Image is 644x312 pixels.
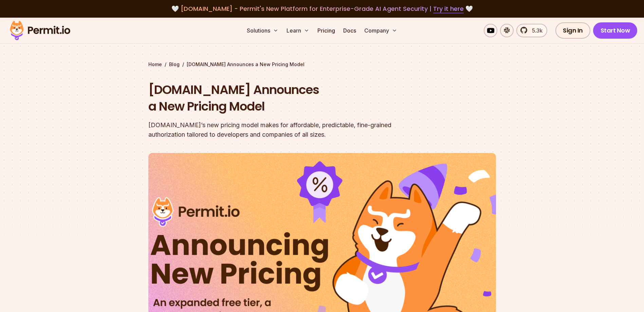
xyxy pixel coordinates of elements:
a: Docs [341,24,359,37]
img: Permit logo [7,19,73,42]
span: [DOMAIN_NAME] - Permit's New Platform for Enterprise-Grade AI Agent Security | [181,4,464,13]
button: Company [362,24,400,37]
button: Learn [284,24,312,37]
span: 5.3k [528,26,542,35]
a: Try it here [433,4,464,13]
a: Sign In [555,22,590,39]
a: Blog [169,61,180,68]
a: Home [148,61,162,68]
a: 5.3k [516,24,547,37]
div: 🤍 🤍 [16,4,628,14]
button: Solutions [244,24,281,37]
h1: [DOMAIN_NAME] Announces a New Pricing Model [148,81,409,115]
div: [DOMAIN_NAME]’s new pricing model makes for affordable, predictable, fine-grained authorization t... [148,120,409,139]
a: Start Now [593,22,638,39]
div: / / [148,61,496,68]
a: Pricing [315,24,338,37]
